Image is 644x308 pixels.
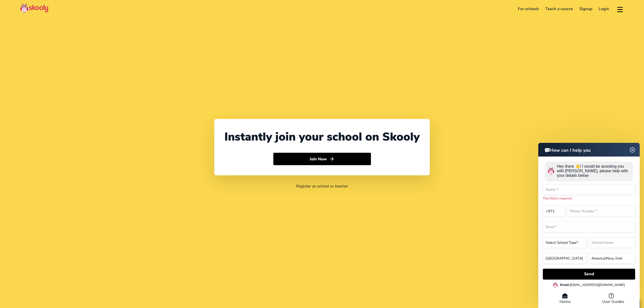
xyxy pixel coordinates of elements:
[296,183,348,189] a: Register as school or teacher
[616,5,624,13] button: menu outline
[273,153,371,165] button: Join Nowarrow forward outline
[542,5,576,13] a: Teach a course
[20,3,48,13] img: Skooly
[329,156,334,162] ion-icon: arrow forward outline
[596,5,613,13] a: Login
[515,5,542,13] a: For schools
[576,5,596,13] a: Signup
[224,129,420,145] div: Instantly join your school on Skooly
